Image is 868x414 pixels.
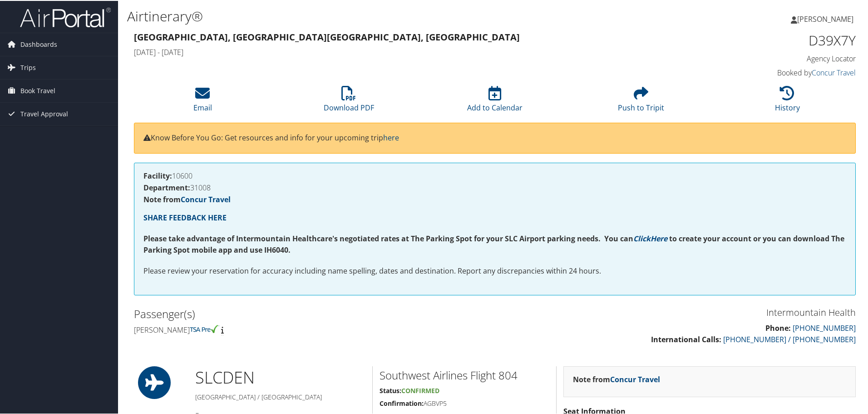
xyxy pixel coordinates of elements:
strong: [GEOGRAPHIC_DATA], [GEOGRAPHIC_DATA] [GEOGRAPHIC_DATA], [GEOGRAPHIC_DATA] [134,30,520,42]
h2: Passenger(s) [134,305,488,321]
h4: Agency Locator [686,53,856,63]
span: Travel Approval [20,102,68,125]
a: Concur Travel [181,194,231,204]
strong: Confirmation: [380,398,424,407]
h4: [PERSON_NAME] [134,324,488,334]
a: History [775,90,800,112]
strong: International Calls: [651,334,721,344]
h4: 31008 [143,183,846,190]
h5: [GEOGRAPHIC_DATA] / [GEOGRAPHIC_DATA] [195,392,365,401]
a: Email [193,90,212,112]
a: Download PDF [324,90,374,112]
strong: Note from [573,374,660,384]
span: Dashboards [20,32,57,55]
a: Push to Tripit [618,90,664,112]
h4: 10600 [143,171,846,179]
span: Book Travel [20,79,55,101]
a: Add to Calendar [467,90,523,112]
a: here [383,132,399,142]
strong: Note from [143,194,231,204]
a: Click [633,233,651,243]
strong: Facility: [143,170,172,180]
a: [PERSON_NAME] [791,5,863,32]
img: tsa-precheck.png [190,324,219,332]
span: Trips [20,55,36,78]
span: [PERSON_NAME] [797,13,853,23]
strong: Status: [380,385,401,394]
a: Concur Travel [610,374,660,384]
p: Know Before You Go: Get resources and info for your upcoming trip [143,131,846,143]
h1: SLC DEN [195,365,365,388]
a: Concur Travel [812,67,856,77]
strong: Please take advantage of Intermountain Healthcare's negotiated rates at The Parking Spot for your... [143,233,633,243]
strong: Phone: [765,322,791,332]
strong: Department: [143,182,190,192]
p: Please review your reservation for accuracy including name spelling, dates and destination. Repor... [143,264,846,276]
h5: AGBVP5 [380,398,549,407]
h1: Airtinerary® [127,6,617,25]
h3: Intermountain Health [502,305,856,318]
h1: D39X7Y [686,30,856,49]
a: SHARE FEEDBACK HERE [143,212,227,222]
h4: [DATE] - [DATE] [134,46,672,56]
a: [PHONE_NUMBER] [793,322,856,332]
h4: Booked by [686,67,856,77]
a: Here [651,233,667,243]
img: airportal-logo.png [20,6,111,27]
h2: Southwest Airlines Flight 804 [380,367,549,382]
span: Confirmed [401,385,439,394]
a: [PHONE_NUMBER] / [PHONE_NUMBER] [723,334,856,344]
